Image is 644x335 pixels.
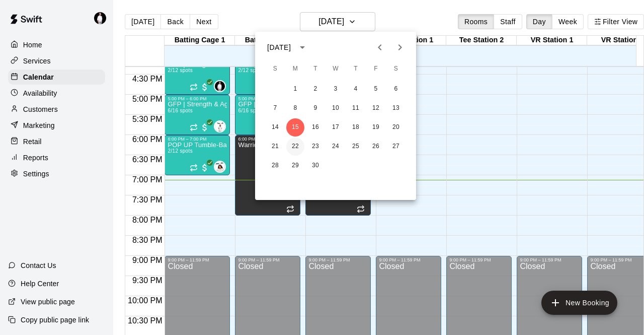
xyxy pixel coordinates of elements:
[367,99,385,117] button: 12
[367,138,385,156] button: 26
[306,138,325,156] button: 23
[387,99,405,117] button: 13
[370,37,390,57] button: Previous month
[286,99,304,117] button: 8
[347,80,365,98] button: 4
[390,37,410,57] button: Next month
[347,99,365,117] button: 11
[387,118,405,137] button: 20
[286,138,304,156] button: 22
[387,80,405,98] button: 6
[266,99,284,117] button: 7
[367,80,385,98] button: 5
[327,138,345,156] button: 24
[267,42,291,53] div: [DATE]
[327,99,345,117] button: 10
[327,80,345,98] button: 3
[306,118,325,137] button: 16
[387,59,405,79] span: Saturday
[286,59,304,79] span: Monday
[266,157,284,175] button: 28
[327,59,345,79] span: Wednesday
[266,118,284,137] button: 14
[367,118,385,137] button: 19
[286,118,304,137] button: 15
[347,138,365,156] button: 25
[387,138,405,156] button: 27
[306,80,325,98] button: 2
[367,59,385,79] span: Friday
[294,39,311,56] button: calendar view is open, switch to year view
[306,99,325,117] button: 9
[347,118,365,137] button: 18
[306,157,325,175] button: 30
[266,138,284,156] button: 21
[327,118,345,137] button: 17
[286,80,304,98] button: 1
[286,157,304,175] button: 29
[347,59,365,79] span: Thursday
[306,59,325,79] span: Tuesday
[266,59,284,79] span: Sunday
